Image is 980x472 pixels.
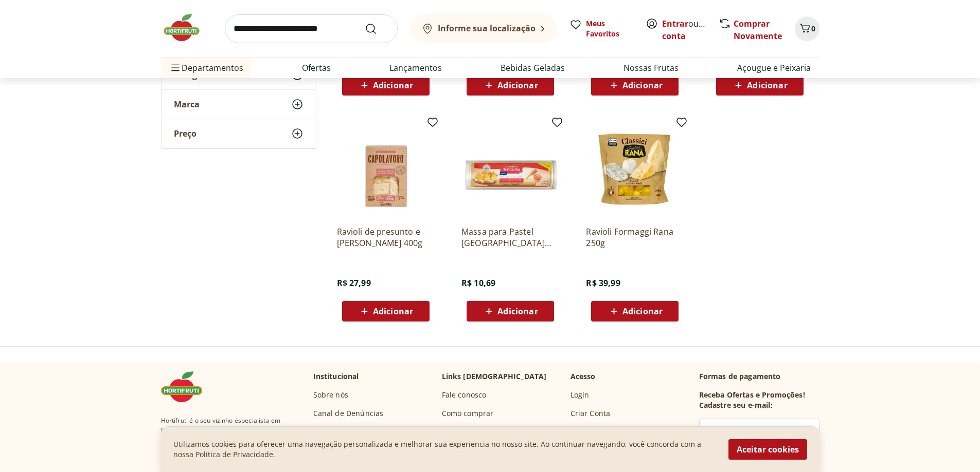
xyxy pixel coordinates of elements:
[302,62,331,74] a: Ofertas
[497,307,538,315] span: Adicionar
[699,390,805,400] h3: Receba Ofertas e Promoções!
[461,120,559,218] img: Massa para Pastel Santa Terezinha 500g
[716,75,804,96] button: Adicionar
[497,81,538,89] span: Adicionar
[622,307,663,315] span: Adicionar
[162,90,316,119] button: Marca
[747,81,787,89] span: Adicionar
[169,55,243,80] span: Departamentos
[373,81,413,89] span: Adicionar
[313,390,348,400] a: Sobre nós
[162,119,316,148] button: Preço
[161,371,212,402] img: Hortifruti
[313,371,359,382] p: Institucional
[501,62,565,74] a: Bebidas Geladas
[389,62,442,74] a: Lançamentos
[728,439,807,460] button: Aceitar cookies
[586,277,620,289] span: R$ 39,99
[571,371,596,382] p: Acesso
[161,12,212,43] img: Hortifruti
[737,62,811,74] a: Açougue e Peixaria
[313,408,384,419] a: Canal de Denúncias
[373,307,413,315] span: Adicionar
[438,23,536,34] b: Informe sua localização
[586,120,684,218] img: Ravioli Formaggi Rana 250g
[337,226,435,249] a: Ravioli de presunto e [PERSON_NAME] 400g
[699,371,819,382] p: Formas de pagamento
[591,301,679,322] button: Adicionar
[174,99,200,109] span: Marca
[174,128,197,139] span: Preço
[811,24,815,33] span: 0
[461,226,559,249] a: Massa para Pastel [GEOGRAPHIC_DATA] 500g
[225,14,398,43] input: search
[734,18,782,42] a: Comprar Novamente
[442,390,487,400] a: Fale conosco
[461,277,495,289] span: R$ 10,69
[337,277,371,289] span: R$ 27,99
[662,17,708,42] span: ou
[467,75,554,96] button: Adicionar
[622,81,663,89] span: Adicionar
[586,226,684,249] a: Ravioli Formaggi Rana 250g
[442,408,494,419] a: Como comprar
[342,75,430,96] button: Adicionar
[410,14,557,43] button: Informe sua localização
[173,439,716,460] p: Utilizamos cookies para oferecer uma navegação personalizada e melhorar sua experiencia no nosso ...
[571,390,590,400] a: Login
[586,18,633,39] span: Meus Favoritos
[699,400,773,410] h3: Cadastre seu e-mail:
[467,301,554,322] button: Adicionar
[662,18,688,29] a: Entrar
[591,75,679,96] button: Adicionar
[337,120,435,218] img: Ravioli de presunto e queijo Capolavoro 400g
[795,16,819,41] button: Carrinho
[571,408,611,419] a: Criar Conta
[365,23,389,35] button: Submit Search
[442,371,547,382] p: Links [DEMOGRAPHIC_DATA]
[569,18,633,39] a: Meus Favoritos
[169,55,182,80] button: Menu
[342,301,430,322] button: Adicionar
[662,18,719,42] a: Criar conta
[623,62,679,74] a: Nossas Frutas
